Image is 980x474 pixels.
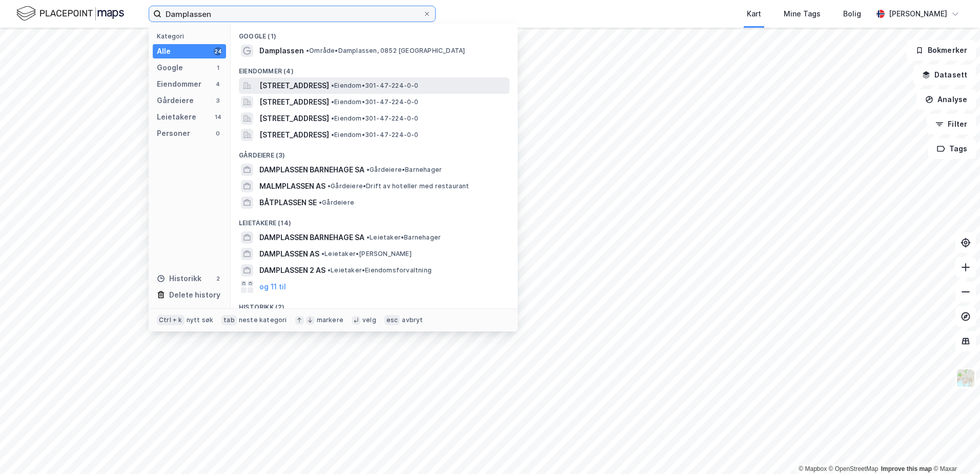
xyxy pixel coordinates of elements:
div: esc [384,315,400,325]
div: Historikk (2) [231,295,518,313]
div: neste kategori [239,316,287,324]
span: • [331,114,334,122]
div: Kontrollprogram for chat [929,425,980,474]
span: • [331,98,334,106]
div: nytt søk [187,316,214,324]
button: Analyse [916,89,976,110]
div: 14 [214,113,222,121]
span: • [321,250,324,258]
div: velg [362,316,376,324]
span: • [331,82,334,89]
span: DAMPLASSEN BARNEHAGE SA [259,164,364,176]
span: Damplassen [259,45,304,57]
span: Eiendom • 301-47-224-0-0 [331,98,419,106]
span: Eiendom • 301-47-224-0-0 [331,131,419,139]
div: Eiendommer (4) [231,59,518,77]
div: Google [157,62,183,74]
img: logo.f888ab2527a4732fd821a326f86c7f29.svg [16,5,124,23]
div: 24 [214,47,222,55]
img: Z [956,368,975,388]
div: Leietakere (14) [231,211,518,229]
div: Gårdeiere [157,94,194,107]
div: Google (1) [231,24,518,43]
div: Leietakere [157,111,196,123]
div: Historikk [157,272,201,285]
span: [STREET_ADDRESS] [259,112,329,125]
span: Gårdeiere • Barnehager [366,166,442,174]
span: [STREET_ADDRESS] [259,96,329,108]
div: Kategori [157,32,226,40]
div: Gårdeiere (3) [231,143,518,162]
div: Ctrl + k [157,315,185,325]
button: Datasett [913,65,976,85]
span: • [366,166,370,173]
span: • [366,233,370,241]
span: MALMPLASSEN AS [259,180,325,192]
input: Søk på adresse, matrikkel, gårdeiere, leietakere eller personer [161,6,423,22]
span: Leietaker • [PERSON_NAME] [321,250,412,258]
span: • [328,266,331,274]
button: og 11 til [259,281,286,293]
button: Filter [927,114,976,134]
span: • [306,47,309,54]
span: Gårdeiere [319,199,354,207]
span: • [319,199,322,206]
span: DAMPLASSEN 2 AS [259,264,325,276]
span: Gårdeiere • Drift av hoteller med restaurant [328,182,469,190]
div: Eiendommer [157,78,201,90]
div: 4 [214,80,222,88]
span: DAMPLASSEN AS [259,248,319,260]
div: [PERSON_NAME] [889,8,947,20]
div: Alle [157,45,171,57]
span: • [328,182,331,190]
span: Område • Damplassen, 0852 [GEOGRAPHIC_DATA] [306,47,465,55]
a: OpenStreetMap [829,465,879,472]
a: Mapbox [799,465,827,472]
div: Bolig [843,8,861,20]
div: 1 [214,64,222,72]
a: Improve this map [881,465,932,472]
span: DAMPLASSEN BARNEHAGE SA [259,231,364,244]
div: Delete history [169,289,220,301]
iframe: Chat Widget [929,425,980,474]
div: 2 [214,274,222,283]
span: Leietaker • Barnehager [366,233,441,242]
div: avbryt [402,316,423,324]
span: Leietaker • Eiendomsforvaltning [328,266,432,274]
div: tab [221,315,237,325]
span: Eiendom • 301-47-224-0-0 [331,114,419,123]
span: [STREET_ADDRESS] [259,80,329,92]
div: 3 [214,96,222,105]
div: Personer [157,127,190,140]
div: Kart [747,8,761,20]
span: [STREET_ADDRESS] [259,129,329,141]
span: Eiendom • 301-47-224-0-0 [331,82,419,90]
span: BÅTPLASSEN SE [259,196,317,209]
div: 0 [214,129,222,137]
div: markere [317,316,343,324]
div: Mine Tags [784,8,821,20]
button: Bokmerker [907,40,976,61]
button: Tags [928,139,976,159]
span: • [331,131,334,139]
